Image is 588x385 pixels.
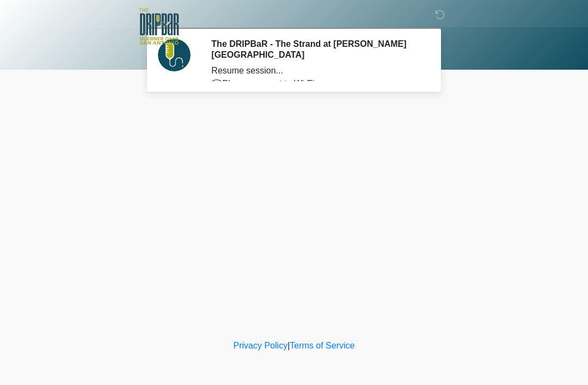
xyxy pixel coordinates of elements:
a: | [287,341,290,350]
a: Terms of Service [290,341,354,350]
div: Resume session... [211,64,422,77]
a: Privacy Policy [234,341,288,350]
img: The DRIPBaR - The Strand at Huebner Oaks Logo [139,8,179,45]
img: Agent Avatar [158,39,191,71]
p: Please connect to Wi-Fi now [211,77,422,90]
